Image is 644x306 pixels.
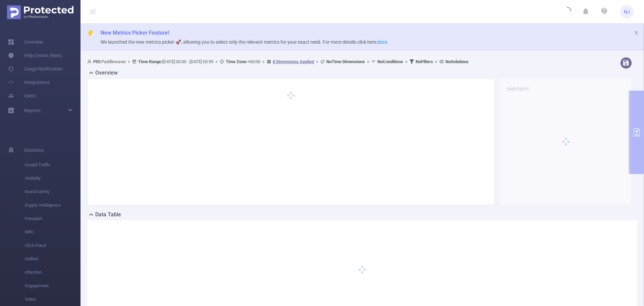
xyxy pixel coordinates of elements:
b: PID: [93,59,101,64]
i: icon: loading [563,7,571,16]
b: Time Zone: [226,59,248,64]
b: No Conditions [377,59,403,64]
span: > [403,59,410,64]
span: NJ [624,5,630,18]
span: Passport [25,212,80,225]
i: icon: user [87,59,93,64]
a: docs [377,39,387,45]
img: Protected Media [7,5,73,19]
span: Unified [25,252,80,266]
h2: Data Table [95,211,121,219]
b: No Filters [416,59,433,64]
h2: Overview [95,69,118,77]
span: Supply Intelligence [25,199,80,212]
span: Invalid Traffic [25,158,80,172]
a: Help Center (New) [8,49,62,62]
span: > [260,59,267,64]
button: icon: close [634,29,639,36]
b: No Time Dimensions [326,59,365,64]
u: 8 Dimensions Applied [273,59,314,64]
span: Attention [25,266,80,279]
span: Brand Safety [25,185,80,199]
span: > [433,59,439,64]
span: Video [25,293,80,306]
span: > [213,59,220,64]
span: Click Fraud [25,239,80,252]
b: Time Range: [138,59,162,64]
span: Solutions [24,143,44,157]
span: > [365,59,371,64]
span: New Metrics Picker Feature! [101,30,169,36]
span: Visibility [25,172,80,185]
span: Paddlewaver [DATE] 00:00 - [DATE] 00:59 +00:00 [87,59,469,64]
span: > [126,59,132,64]
span: > [314,59,320,64]
i: icon: close [634,30,639,35]
a: Users [8,89,36,102]
b: No Solutions [445,59,469,64]
a: Overview [8,35,43,49]
i: icon: thunderbolt [87,30,94,37]
span: MRC [25,225,80,239]
a: Integrations [8,76,50,89]
a: Usage Notification [8,62,63,76]
a: Reports [24,104,41,117]
span: Reports [24,108,41,113]
span: Engagement [25,279,80,293]
span: We launched the new metrics picker 🚀, allowing you to select only the relevant metrics for your e... [101,39,387,45]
